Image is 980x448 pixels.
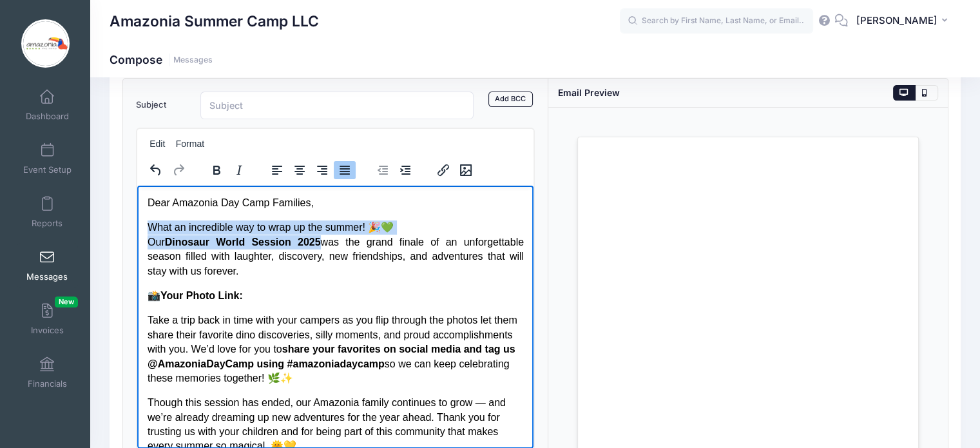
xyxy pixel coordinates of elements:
a: Messages [173,55,213,65]
button: Undo [145,161,167,179]
input: Search by First Name, Last Name, or Email... [620,8,813,34]
button: Insert/edit link [432,161,454,179]
button: Align right [311,161,333,179]
p: Though this session has ended, our Amazonia family continues to grow — and we’re already dreaming... [10,210,387,268]
a: InvoicesNew [17,297,78,342]
h1: Amazonia Summer Camp LLC [110,6,319,36]
img: Amazonia Summer Camp LLC [21,19,70,68]
span: Invoices [31,325,64,336]
button: Align left [266,161,288,179]
strong: share your favorites on social media and tag us @AmazoniaDayCamp using #amazoniadaycamp [10,158,378,183]
p: 📸 [10,103,387,117]
strong: Dinosaur World Session 2025 [28,51,184,62]
div: Email Preview [558,86,620,99]
button: Insert/edit image [455,161,477,179]
span: Financials [28,378,67,389]
a: Messages [17,243,78,288]
button: Bold [206,161,227,179]
span: Format [176,139,204,149]
div: formatting [198,157,258,182]
div: image [425,157,485,182]
h1: Compose [110,53,213,66]
span: Edit [149,139,165,149]
p: What an incredible way to wrap up the summer! 🎉💚 Our was the grand finale of an unforgettable sea... [10,35,387,93]
p: Dear Amazonia Day Camp Families, [10,10,387,24]
span: Dashboard [26,111,69,122]
div: history [137,157,198,182]
a: Event Setup [17,136,78,181]
button: Italic [228,161,250,179]
p: Take a trip back in time with your campers as you flip through the photos let them share their fa... [10,128,387,200]
strong: Your Photo Link: [23,104,106,115]
label: Subject [130,92,194,119]
a: Financials [17,350,78,395]
button: Increase indent [394,161,416,179]
button: Justify [334,161,356,179]
span: Reports [32,218,62,229]
button: Decrease indent [372,161,394,179]
button: Redo [168,161,189,179]
button: [PERSON_NAME] [848,6,961,36]
span: New [55,297,78,307]
a: Reports [17,190,78,235]
body: Rich Text Area. Press ALT-0 for help. [10,10,387,346]
span: Event Setup [23,164,72,175]
button: Align center [289,161,311,179]
a: Add BCC [488,92,533,107]
a: Dashboard [17,83,78,128]
input: Subject [200,92,474,119]
div: indentation [364,157,425,182]
div: alignment [258,157,364,182]
span: Messages [26,271,68,282]
span: [PERSON_NAME] [856,14,937,28]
